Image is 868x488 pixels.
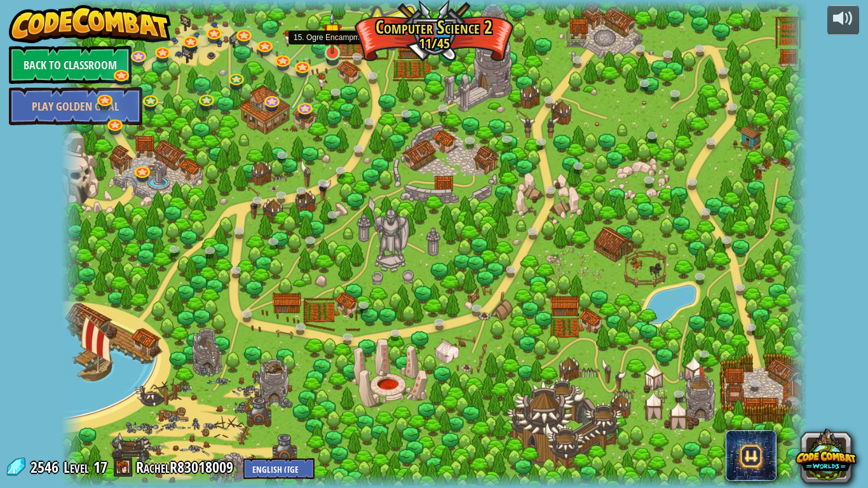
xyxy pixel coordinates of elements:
img: level-banner-started.png [323,11,342,54]
a: RachelR83018009 [136,457,237,477]
a: Play Golden Goal [9,87,142,125]
img: CodeCombat - Learn how to code by playing a game [9,5,172,43]
span: 2546 [31,457,62,477]
span: 17 [93,457,107,477]
a: Back to Classroom [9,46,132,84]
button: Adjust volume [827,5,859,35]
span: Level [64,457,89,478]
